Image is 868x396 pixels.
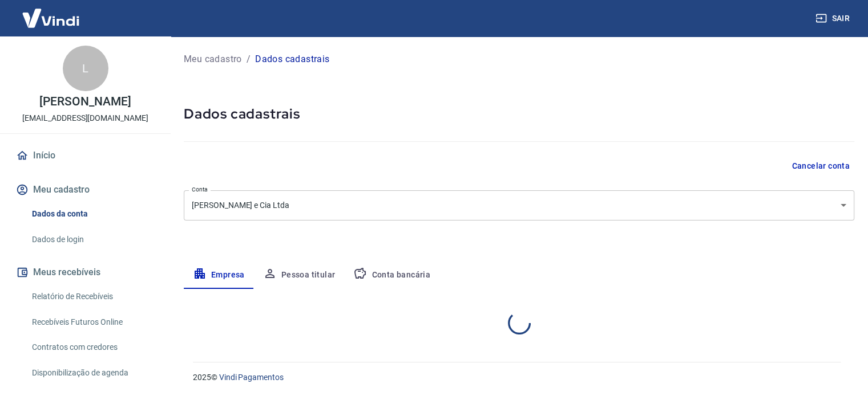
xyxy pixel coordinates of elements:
a: Vindi Pagamentos [219,373,284,382]
button: Pessoa titular [254,262,345,289]
p: 2025 © [193,371,841,383]
p: [PERSON_NAME] [39,96,131,108]
button: Empresa [184,262,254,289]
a: Início [14,143,157,168]
label: Conta [192,185,208,194]
button: Sair [813,8,854,29]
a: Dados de login [27,228,157,251]
a: Dados da conta [27,202,157,226]
p: / [247,52,251,66]
p: Dados cadastrais [255,52,329,66]
p: [EMAIL_ADDRESS][DOMAIN_NAME] [22,112,148,124]
button: Meu cadastro [14,177,157,202]
div: L [63,46,108,91]
button: Meus recebíveis [14,260,157,285]
a: Relatório de Recebíveis [27,285,157,308]
a: Contratos com credores [27,336,157,359]
a: Disponibilização de agenda [27,361,157,385]
div: [PERSON_NAME] e Cia Ltda [184,190,854,221]
a: Meu cadastro [184,52,242,66]
h5: Dados cadastrais [184,105,854,123]
a: Recebíveis Futuros Online [27,311,157,334]
img: Vindi [14,1,88,35]
button: Cancelar conta [787,156,854,177]
button: Conta bancária [344,262,439,289]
